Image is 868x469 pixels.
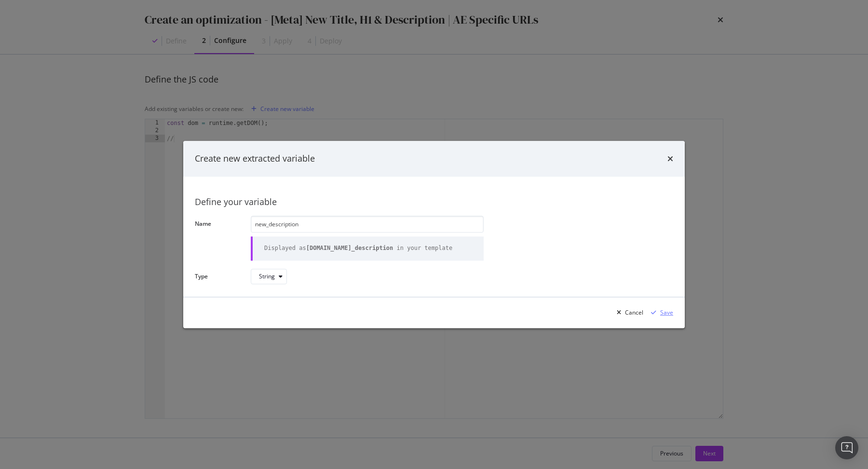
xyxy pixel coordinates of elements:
[251,269,287,284] button: String
[647,305,673,320] button: Save
[195,152,315,165] div: Create new extracted variable
[306,245,393,252] b: [DOMAIN_NAME]_description
[195,272,243,283] label: Type
[625,308,643,317] div: Cancel
[667,152,673,165] div: times
[183,141,685,328] div: modal
[259,274,275,279] div: String
[195,220,243,258] label: Name
[195,196,673,208] div: Define your variable
[613,305,643,320] button: Cancel
[264,245,452,253] div: Displayed as in your template
[660,308,673,317] div: Save
[835,436,858,459] div: Open Intercom Messenger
